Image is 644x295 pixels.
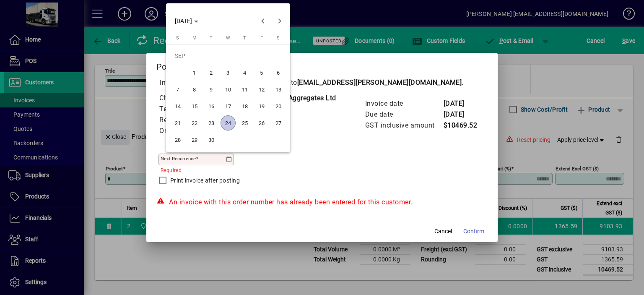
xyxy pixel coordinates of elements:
span: S [277,35,280,41]
span: 11 [237,82,252,97]
span: 5 [254,65,269,80]
span: 23 [204,115,219,131]
button: Mon Sep 29 2025 [186,131,203,148]
span: 27 [271,115,286,131]
span: 6 [271,65,286,80]
button: Next month [271,13,288,29]
span: 3 [221,65,236,80]
span: S [176,35,179,41]
span: 21 [170,115,185,131]
span: 22 [187,115,202,131]
span: 16 [204,99,219,114]
span: T [210,35,213,41]
span: 2 [204,65,219,80]
span: 24 [221,115,236,131]
button: Thu Sep 11 2025 [236,81,253,98]
span: W [226,35,230,41]
button: Thu Sep 18 2025 [236,98,253,115]
span: 19 [254,99,269,114]
span: 14 [170,99,185,114]
button: Wed Sep 24 2025 [220,115,236,131]
button: Mon Sep 22 2025 [186,115,203,131]
span: 10 [221,82,236,97]
button: Tue Sep 09 2025 [203,81,220,98]
span: 8 [187,82,202,97]
span: 26 [254,115,269,131]
button: Wed Sep 10 2025 [220,81,236,98]
button: Tue Sep 02 2025 [203,64,220,81]
button: Tue Sep 23 2025 [203,115,220,131]
span: 29 [187,132,202,147]
button: Wed Sep 17 2025 [220,98,236,115]
button: Thu Sep 25 2025 [236,115,253,131]
button: Choose month and year [171,13,202,29]
button: Thu Sep 04 2025 [236,64,253,81]
span: [DATE] [175,18,192,24]
span: 9 [204,82,219,97]
button: Fri Sep 12 2025 [253,81,270,98]
button: Sat Sep 20 2025 [270,98,287,115]
td: SEP [169,47,287,64]
span: M [192,35,197,41]
button: Sun Sep 28 2025 [169,131,186,148]
button: Fri Sep 19 2025 [253,98,270,115]
button: Tue Sep 16 2025 [203,98,220,115]
button: Sat Sep 27 2025 [270,115,287,131]
span: 28 [170,132,185,147]
button: Sat Sep 06 2025 [270,64,287,81]
span: 17 [221,99,236,114]
button: Sun Sep 21 2025 [169,115,186,131]
button: Wed Sep 03 2025 [220,64,236,81]
span: 4 [237,65,252,80]
span: 25 [237,115,252,131]
span: 1 [187,65,202,80]
span: 18 [237,99,252,114]
span: 30 [204,132,219,147]
button: Mon Sep 08 2025 [186,81,203,98]
button: Previous month [254,13,271,29]
button: Tue Sep 30 2025 [203,131,220,148]
button: Sun Sep 07 2025 [169,81,186,98]
span: 7 [170,82,185,97]
span: 15 [187,99,202,114]
button: Sun Sep 14 2025 [169,98,186,115]
button: Mon Sep 01 2025 [186,64,203,81]
span: 12 [254,82,269,97]
button: Fri Sep 05 2025 [253,64,270,81]
span: 20 [271,99,286,114]
span: F [260,35,263,41]
span: 13 [271,82,286,97]
button: Fri Sep 26 2025 [253,115,270,131]
button: Sat Sep 13 2025 [270,81,287,98]
button: Mon Sep 15 2025 [186,98,203,115]
span: T [243,35,246,41]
